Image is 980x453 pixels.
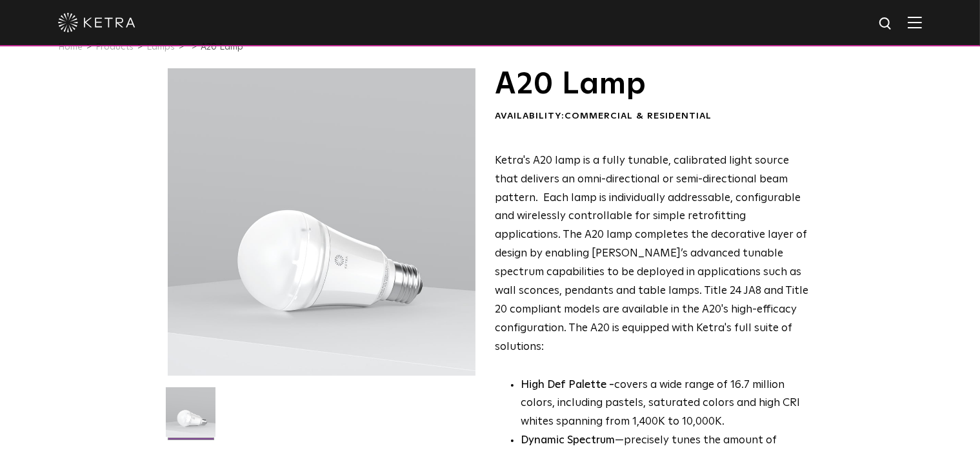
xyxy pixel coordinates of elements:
[146,43,175,52] a: Lamps
[521,435,615,446] strong: Dynamic Spectrum
[58,13,135,32] img: ketra-logo-2019-white
[565,111,712,120] span: Commercial & Residential
[521,376,809,432] p: covers a wide range of 16.7 million colors, including pastels, saturated colors and high CRI whit...
[166,387,215,447] img: A20-Lamp-2021-Web-Square
[521,380,614,390] strong: High Def Palette -
[95,43,134,52] a: Products
[878,16,894,32] img: search icon
[495,110,809,123] div: Availability:
[58,43,83,52] a: Home
[495,68,809,101] h1: A20 Lamp
[495,155,808,352] span: Ketra's A20 lamp is a fully tunable, calibrated light source that delivers an omni-directional or...
[908,16,922,28] img: Hamburger%20Nav.svg
[201,43,243,52] a: A20 Lamp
